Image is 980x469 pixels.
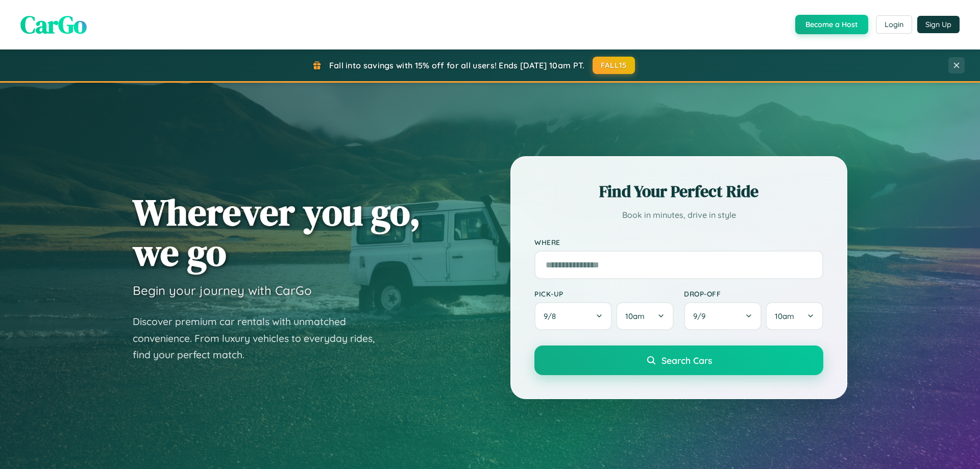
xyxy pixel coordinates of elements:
[20,8,87,41] span: CarGo
[593,57,635,74] button: FALL15
[795,15,868,34] button: Become a Host
[534,238,823,246] label: Where
[766,302,823,330] button: 10am
[775,311,794,321] span: 10am
[684,302,762,330] button: 9/9
[544,311,561,321] span: 9 / 8
[133,192,421,273] h1: Wherever you go, we go
[625,311,645,321] span: 10am
[133,283,312,298] h3: Begin your journey with CarGo
[917,16,960,33] button: Sign Up
[534,302,612,330] button: 9/8
[661,355,712,366] span: Search Cars
[534,345,823,375] button: Search Cars
[684,289,823,298] label: Drop-off
[329,60,585,70] span: Fall into savings with 15% off for all users! Ends [DATE] 10am PT.
[616,302,674,330] button: 10am
[534,289,674,298] label: Pick-up
[534,208,823,223] p: Book in minutes, drive in style
[534,180,823,203] h2: Find Your Perfect Ride
[133,313,388,363] p: Discover premium car rentals with unmatched convenience. From luxury vehicles to everyday rides, ...
[876,15,912,34] button: Login
[693,311,710,321] span: 9 / 9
